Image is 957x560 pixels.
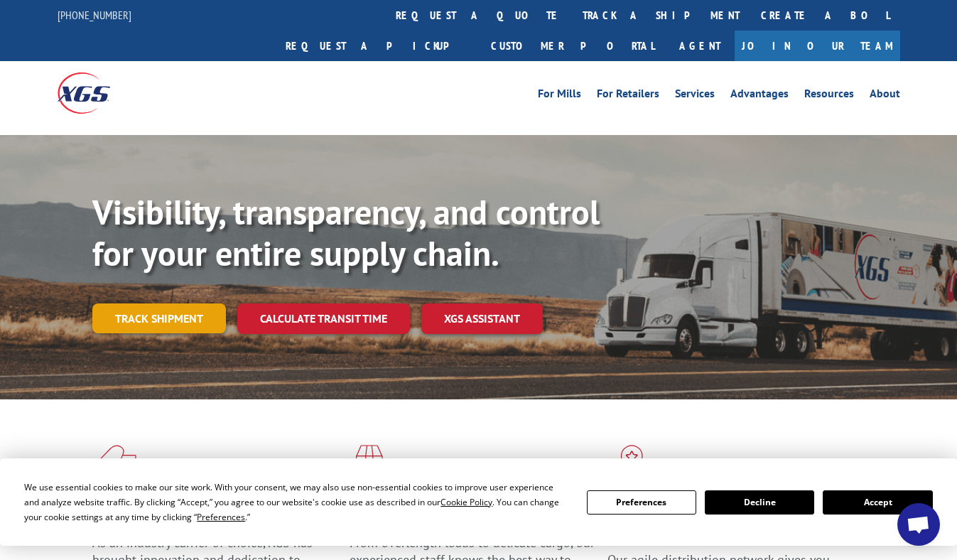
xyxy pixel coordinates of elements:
[897,503,940,546] div: Open chat
[705,490,814,515] button: Decline
[870,88,900,104] a: About
[24,480,569,524] div: We use essential cookies to make our site work. With your consent, we may also use non-essential ...
[823,490,932,515] button: Accept
[480,31,665,61] a: Customer Portal
[58,8,131,22] a: [PHONE_NUMBER]
[730,88,789,104] a: Advantages
[92,445,136,482] img: xgs-icon-total-supply-chain-intelligence-red
[665,31,735,61] a: Agent
[675,88,715,104] a: Services
[804,88,854,104] a: Resources
[538,88,581,104] a: For Mills
[421,303,543,334] a: XGS ASSISTANT
[440,496,492,508] span: Cookie Policy
[92,303,226,333] a: Track shipment
[735,31,900,61] a: Join Our Team
[237,303,410,334] a: Calculate transit time
[275,31,480,61] a: Request a pickup
[92,190,600,275] b: Visibility, transparency, and control for your entire supply chain.
[350,445,383,482] img: xgs-icon-focused-on-flooring-red
[197,511,245,523] span: Preferences
[597,88,659,104] a: For Retailers
[587,490,696,515] button: Preferences
[607,445,656,482] img: xgs-icon-flagship-distribution-model-red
